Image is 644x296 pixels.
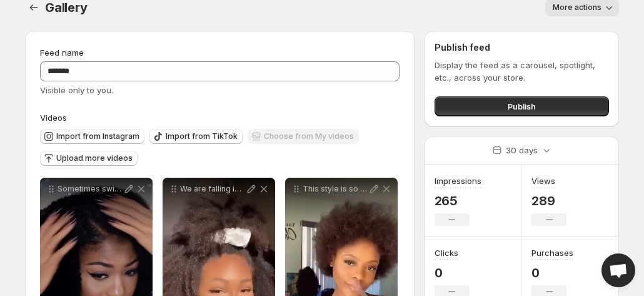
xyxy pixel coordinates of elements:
[303,184,368,194] p: This style is so cute Who will be trying this out - uchechi_ _Our toallmyblackgirls Kink
[40,151,138,166] button: Upload more videos
[40,113,67,123] span: Videos
[601,253,635,287] a: Open chat
[180,184,245,194] p: We are falling in love with milkayemima natural hair _- milkayemima __If you are looki
[435,193,481,208] p: 265
[40,129,144,144] button: Import from Instagram
[506,144,538,156] p: 30 days
[58,184,123,194] p: Sometimes switch it up on them sis rey_mmdl using our toallmyblackgirls Kinky Coarse Clip
[435,96,609,116] button: Publish
[166,131,238,141] span: Import from TikTok
[435,59,609,84] p: Display the feed as a carousel, spotlight, etc., across your store.
[553,3,601,13] span: More actions
[435,175,481,187] h3: Impressions
[531,247,573,259] h3: Purchases
[149,129,243,144] button: Import from TikTok
[508,100,536,113] span: Publish
[56,153,133,163] span: Upload more videos
[531,175,555,187] h3: Views
[56,131,139,141] span: Import from Instagram
[531,265,573,280] p: 0
[435,265,470,280] p: 0
[435,41,609,54] h2: Publish feed
[531,193,566,208] p: 289
[435,247,458,259] h3: Clicks
[40,48,84,58] span: Feed name
[40,85,113,95] span: Visible only to you.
